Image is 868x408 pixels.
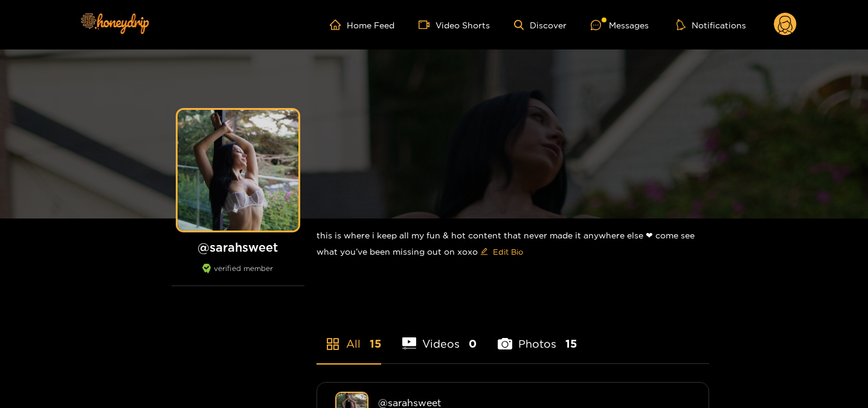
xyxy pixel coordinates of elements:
[514,20,567,30] a: Discover
[469,336,477,351] span: 0
[317,309,381,363] li: All
[330,19,347,30] span: home
[673,19,750,31] button: Notifications
[370,336,381,351] span: 15
[498,309,577,363] li: Photos
[378,397,690,408] div: @ sarahsweet
[565,336,577,351] span: 15
[419,19,436,30] span: video-camera
[493,246,523,258] span: Edit Bio
[402,309,477,363] li: Videos
[419,19,490,30] a: Video Shorts
[330,19,394,30] a: Home Feed
[326,337,340,351] span: appstore
[172,264,304,286] div: verified member
[172,240,304,255] h1: @ sarahsweet
[478,242,526,261] button: editEdit Bio
[317,218,709,271] div: this is where i keep all my fun & hot content that never made it anywhere else ❤︎︎ come see what ...
[591,18,649,32] div: Messages
[480,247,488,257] span: edit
